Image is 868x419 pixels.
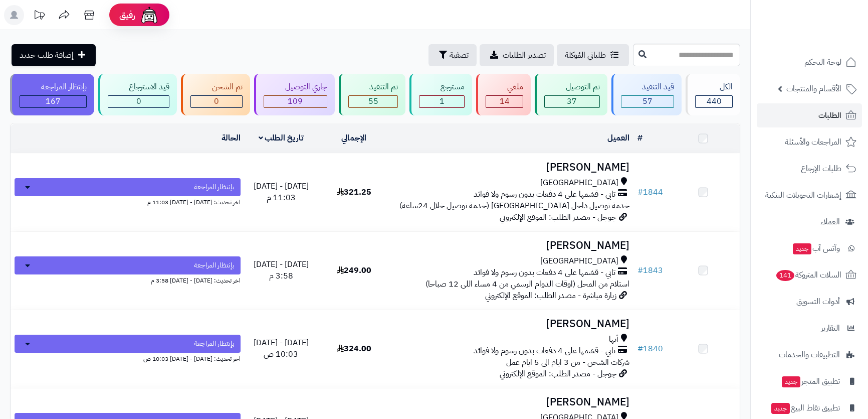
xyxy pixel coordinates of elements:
h3: [PERSON_NAME] [394,318,629,330]
a: لوحة التحكم [757,50,862,74]
span: 109 [288,95,303,107]
span: السلات المتروكة [775,268,841,282]
span: خدمة توصيل داخل [GEOGRAPHIC_DATA] (خدمة توصيل خلال 24ساعة) [399,200,629,212]
span: العملاء [820,215,840,229]
div: تم الشحن [190,81,243,93]
div: اخر تحديث: [DATE] - [DATE] 3:58 م [15,274,241,285]
a: تطبيق المتجرجديد [757,369,862,393]
span: جوجل - مصدر الطلب: الموقع الإلكتروني [500,211,616,223]
a: ملغي 14 [474,74,533,115]
span: تطبيق نقاط البيع [770,401,840,415]
span: تطبيق المتجر [781,374,840,388]
a: جاري التوصيل 109 [252,74,337,115]
span: # [637,186,643,198]
div: 14 [486,96,523,107]
span: 324.00 [337,343,371,355]
a: طلبات الإرجاع [757,157,862,181]
a: الكل440 [684,74,742,115]
a: التقارير [757,316,862,340]
h3: [PERSON_NAME] [394,162,629,173]
div: بإنتظار المراجعة [20,81,87,93]
img: ai-face.png [139,5,159,25]
span: # [637,343,643,355]
a: #1844 [637,186,663,198]
a: العميل [607,132,629,144]
a: إشعارات التحويلات البنكية [757,183,862,207]
div: قيد التنفيذ [621,81,675,93]
img: logo-2.png [800,24,858,45]
div: تم التوصيل [544,81,600,93]
div: اخر تحديث: [DATE] - [DATE] 10:03 ص [15,353,241,363]
a: الطلبات [757,103,862,127]
a: #1843 [637,264,663,276]
span: شركات الشحن - من 3 ايام الى 5 ايام عمل [506,356,629,368]
a: تم التنفيذ 55 [337,74,408,115]
div: تم التنفيذ [348,81,398,93]
a: الإجمالي [341,132,366,144]
span: بإنتظار المراجعة [194,339,235,349]
span: جديد [771,403,790,414]
span: الأقسام والمنتجات [786,82,841,96]
span: استلام من المحل (اوقات الدوام الرسمي من 4 مساء اللى 12 صباحا) [425,278,629,290]
span: تصدير الطلبات [503,49,546,61]
span: 167 [46,95,61,107]
span: 0 [214,95,219,107]
span: 440 [707,95,722,107]
div: اخر تحديث: [DATE] - [DATE] 11:03 م [15,196,241,207]
span: 141 [776,270,795,281]
span: التطبيقات والخدمات [779,348,840,362]
h3: [PERSON_NAME] [394,396,629,408]
span: [GEOGRAPHIC_DATA] [540,177,618,189]
div: 167 [20,96,86,107]
span: أدوات التسويق [796,295,840,309]
span: 249.00 [337,264,371,276]
span: بإنتظار المراجعة [194,260,235,270]
span: تابي - قسّمها على 4 دفعات بدون رسوم ولا فوائد [474,345,615,357]
a: قيد التنفيذ 57 [609,74,684,115]
a: الحالة [222,132,241,144]
a: السلات المتروكة141 [757,263,862,287]
a: تاريخ الطلب [259,132,304,144]
a: أدوات التسويق [757,290,862,314]
span: الطلبات [818,108,841,122]
a: بإنتظار المراجعة 167 [8,74,96,115]
span: جوجل - مصدر الطلب: الموقع الإلكتروني [500,368,616,380]
div: ملغي [486,81,523,93]
div: 55 [349,96,398,107]
a: قيد الاسترجاع 0 [96,74,179,115]
a: التطبيقات والخدمات [757,343,862,367]
span: 55 [368,95,378,107]
a: المراجعات والأسئلة [757,130,862,154]
span: رفيق [119,9,135,21]
span: أبها [609,334,618,345]
a: تصدير الطلبات [480,44,554,66]
span: تابي - قسّمها على 4 دفعات بدون رسوم ولا فوائد [474,189,615,200]
div: 57 [621,96,674,107]
div: قيد الاسترجاع [108,81,170,93]
span: المراجعات والأسئلة [785,135,841,149]
a: طلباتي المُوكلة [557,44,629,66]
span: [DATE] - [DATE] 11:03 م [254,180,309,204]
span: بإنتظار المراجعة [194,182,235,192]
button: تصفية [428,44,477,66]
span: تصفية [450,49,469,61]
a: تم التوصيل 37 [533,74,609,115]
span: تابي - قسّمها على 4 دفعات بدون رسوم ولا فوائد [474,267,615,278]
span: 321.25 [337,186,371,198]
span: التقارير [821,321,840,335]
span: طلبات الإرجاع [801,162,841,176]
span: 57 [642,95,653,107]
span: 1 [440,95,445,107]
span: إشعارات التحويلات البنكية [765,188,841,202]
span: 37 [567,95,577,107]
div: 1 [419,96,464,107]
div: 109 [264,96,327,107]
span: جديد [793,243,811,254]
span: # [637,264,643,276]
span: زيارة مباشرة - مصدر الطلب: الموقع الإلكتروني [485,290,616,302]
span: وآتس آب [792,241,840,255]
span: 0 [136,95,141,107]
div: جاري التوصيل [264,81,327,93]
a: #1840 [637,343,663,355]
a: # [637,132,642,144]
